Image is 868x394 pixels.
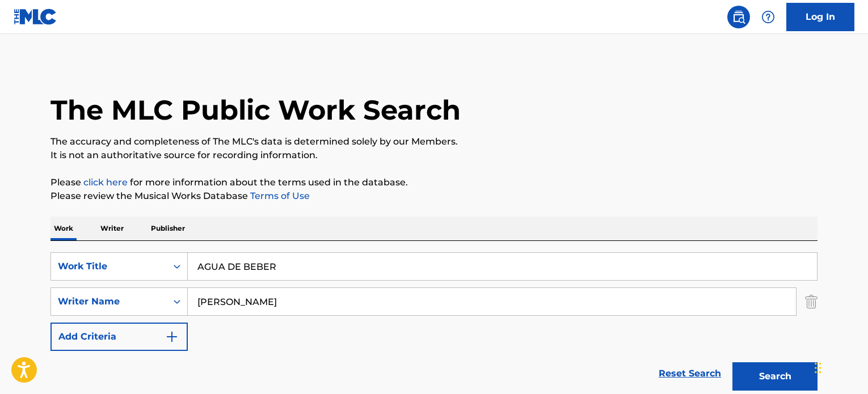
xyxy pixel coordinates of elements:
[148,217,188,240] p: Publisher
[50,135,818,149] p: The accuracy and completeness of The MLC's data is determined solely by our Members.
[50,189,818,203] p: Please review the Musical Works Database
[50,323,188,351] button: Add Criteria
[83,177,128,188] a: click here
[761,10,775,24] img: help
[58,260,160,273] div: Work Title
[805,287,818,316] img: Delete Criterion
[14,9,57,25] img: MLC Logo
[757,6,779,28] div: Help
[653,361,727,386] a: Reset Search
[815,351,821,385] div: Drag
[811,340,868,394] iframe: Chat Widget
[727,6,750,28] a: Public Search
[732,10,745,24] img: search
[50,217,77,240] p: Work
[732,362,818,391] button: Search
[50,93,461,127] h1: The MLC Public Work Search
[58,295,160,308] div: Writer Name
[50,176,818,189] p: Please for more information about the terms used in the database.
[786,3,854,31] a: Log In
[50,149,818,162] p: It is not an authoritative source for recording information.
[248,190,310,201] a: Terms of Use
[97,217,127,240] p: Writer
[165,330,179,344] img: 9d2ae6d4665cec9f34b9.svg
